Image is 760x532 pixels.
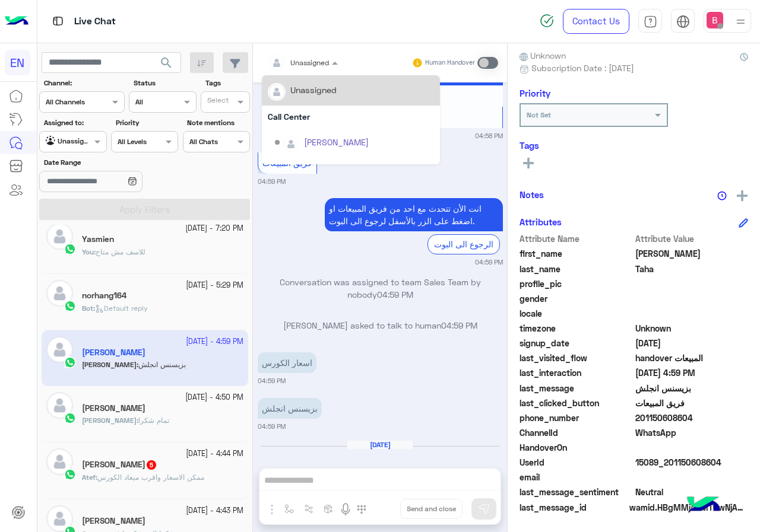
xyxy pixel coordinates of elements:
label: Note mentions [187,117,248,128]
span: wamid.HBgMMjAxMTUwNjA4NjA0FQIAEhggQUMwM0Y5Nzk2OTdFM0Y0NUNBQ0MwRTVFQ0VDN0VDODQA [629,501,748,514]
h5: Atef Ali [82,460,157,470]
span: Unassigned [290,58,329,67]
span: Attribute Value [635,232,749,245]
img: Logo [5,9,28,34]
small: [DATE] - 4:44 PM [186,448,243,460]
img: notes [717,191,727,200]
img: defaultAdmin.png [46,392,73,419]
a: Contact Us [563,9,629,34]
img: tab [676,15,690,28]
span: Attribute Name [520,232,633,245]
span: null [635,292,749,305]
label: Channel: [44,78,123,88]
span: last_interaction [520,367,633,379]
span: Bot [82,304,93,313]
span: [PERSON_NAME] [82,416,137,425]
span: Taha [635,263,749,275]
img: defaultAdmin.png [46,448,73,475]
h6: Notes [520,189,544,200]
b: Not Set [527,110,551,119]
span: last_message_id [520,501,627,514]
span: locale [520,307,633,320]
span: Mohamed [635,247,749,260]
span: last_message_sentiment [520,486,633,498]
label: Date Range [44,157,177,168]
span: profile_pic [520,278,633,290]
span: null [635,307,749,320]
button: Apply Filters [39,199,250,220]
span: phone_number [520,412,633,424]
p: Live Chat [74,14,116,30]
p: 30/9/2025, 4:59 PM [258,352,316,373]
div: EN [5,50,30,75]
small: 04:58 PM [475,131,503,141]
span: بزيسنس انجلش [635,382,749,394]
div: [PERSON_NAME] [304,136,369,148]
b: : [82,247,96,256]
span: email [520,471,633,483]
h5: Osama Alaa [82,516,145,526]
b: : [82,473,97,482]
h6: Tags [520,140,748,151]
span: first_name [520,247,633,260]
span: last_visited_flow [520,352,633,364]
span: UserId [520,456,633,469]
img: hulul-logo.png [683,485,724,526]
span: فريق المبيعات [262,158,312,168]
label: Status [134,78,195,88]
span: ممكن الاسعار واقرب ميعاد الكورس [97,473,204,482]
span: Unknown [520,49,566,62]
span: 04:59 PM [377,289,413,300]
img: userImage [707,12,723,28]
p: [PERSON_NAME] asked to talk to human [258,319,503,332]
button: search [152,52,181,78]
label: Assigned to: [44,117,105,128]
span: 5 [147,460,156,470]
small: [DATE] - 7:20 PM [185,223,243,234]
button: Send and close [400,499,463,519]
span: gender [520,292,633,305]
small: [DATE] - 4:43 PM [186,505,243,517]
img: add [737,190,748,201]
span: timezone [520,322,633,335]
span: 04:59 PM [441,320,477,330]
small: 04:59 PM [258,177,286,186]
h5: Mohamed Gad [82,403,145,413]
span: 2025-09-30T13:59:47.414Z [635,367,749,379]
span: Default reply [95,304,148,313]
h5: norhang164 [82,291,126,301]
small: [DATE] - 4:50 PM [185,392,243,403]
img: WhatsApp [64,300,76,312]
img: WhatsApp [64,412,76,424]
span: last_message [520,382,633,394]
img: defaultAdmin.png [283,136,299,152]
p: Conversation was assigned to team Sales Team by nobody [258,276,503,301]
b: : [82,416,138,425]
img: profile [733,14,748,29]
div: Unassigned [290,84,337,96]
span: You [82,247,94,256]
div: الرجوع الى البوت [427,234,500,254]
span: search [159,56,173,70]
span: HandoverOn [520,441,633,454]
span: 2 [635,426,749,439]
span: 2025-03-23T05:45:29.515Z [635,337,749,349]
a: tab [638,9,662,34]
span: signup_date [520,337,633,349]
b: : [82,304,95,313]
span: Unknown [635,322,749,335]
span: 201150608604 [635,412,749,424]
span: 15089_201150608604 [635,456,749,469]
label: Priority [116,117,177,128]
span: last_clicked_button [520,397,633,409]
span: null [635,471,749,483]
span: ChannelId [520,426,633,439]
img: WhatsApp [64,469,76,480]
img: defaultAdmin.png [46,280,73,307]
ng-dropdown-panel: Options list [262,75,440,164]
h6: Priority [520,88,550,98]
div: Call Center [262,106,440,128]
div: Select [205,95,229,109]
small: 04:59 PM [258,422,286,431]
span: null [635,441,749,454]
